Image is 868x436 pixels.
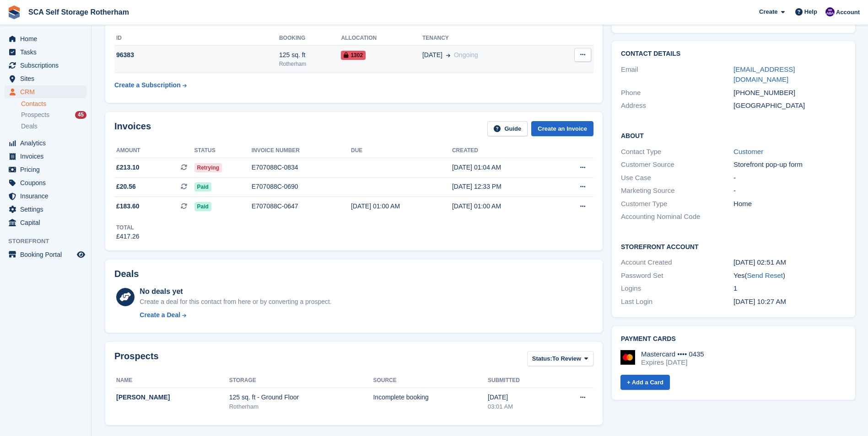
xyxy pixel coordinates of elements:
[621,212,733,222] div: Accounting Nominal Code
[20,203,75,216] span: Settings
[341,31,422,46] th: Allocation
[114,351,159,368] h2: Prospects
[194,163,222,172] span: Retrying
[21,122,86,131] a: Deals
[116,232,140,241] div: £417.26
[621,88,733,98] div: Phone
[20,163,75,176] span: Pricing
[452,202,554,211] div: [DATE] 01:00 AM
[114,50,279,60] div: 96383
[621,257,733,268] div: Account Created
[20,248,75,261] span: Booking Portal
[21,110,86,120] a: Prospects 45
[733,186,846,196] div: -
[804,7,817,16] span: Help
[641,358,704,367] div: Expires [DATE]
[116,202,140,211] span: £183.60
[641,350,704,358] div: Mastercard •••• 0435
[621,64,733,85] div: Email
[252,163,351,172] div: E707088C-0834
[252,202,351,211] div: E707088C-0647
[488,373,554,388] th: Submitted
[5,190,86,202] a: menu
[733,148,763,155] a: Customer
[733,199,846,209] div: Home
[532,354,552,363] span: Status:
[487,121,528,136] a: Guide
[20,176,75,189] span: Coupons
[733,298,786,305] time: 2025-07-20 09:27:20 UTC
[20,85,75,98] span: CRM
[114,121,151,136] h2: Invoices
[229,393,373,402] div: 125 sq. ft - Ground Floor
[373,373,488,388] th: Source
[620,350,635,365] img: Mastercard Logo
[21,122,38,131] span: Deals
[20,72,75,85] span: Sites
[279,60,341,68] div: Rotherham
[8,237,91,246] span: Storefront
[527,351,593,366] button: Status: To Review
[5,216,86,229] a: menu
[5,176,86,189] a: menu
[140,286,331,297] div: No deals yet
[733,257,846,268] div: [DATE] 02:51 AM
[373,393,488,402] div: Incomplete booking
[114,31,279,46] th: ID
[488,393,554,402] div: [DATE]
[5,137,86,149] a: menu
[745,271,785,279] span: ( )
[5,203,86,216] a: menu
[733,173,846,183] div: -
[5,32,86,45] a: menu
[621,242,846,251] h2: Storefront Account
[194,182,211,191] span: Paid
[621,147,733,157] div: Contact Type
[5,150,86,163] a: menu
[25,5,133,20] a: SCA Self Storage Rotherham
[116,163,140,172] span: £213.10
[552,354,581,363] span: To Review
[351,202,452,211] div: [DATE] 01:00 AM
[75,249,86,260] a: Preview store
[422,50,442,60] span: [DATE]
[20,59,75,72] span: Subscriptions
[621,50,846,58] h2: Contact Details
[20,46,75,58] span: Tasks
[229,402,373,411] div: Rotherham
[825,7,835,16] img: Kelly Neesham
[621,160,733,170] div: Customer Source
[452,163,554,172] div: [DATE] 01:04 AM
[621,283,733,294] div: Logins
[422,31,550,46] th: Tenancy
[621,186,733,196] div: Marketing Source
[531,121,593,136] a: Create an Invoice
[733,101,846,111] div: [GEOGRAPHIC_DATA]
[452,144,554,158] th: Created
[836,8,860,17] span: Account
[621,271,733,281] div: Password Set
[279,50,341,60] div: 125 sq. ft
[114,144,194,158] th: Amount
[621,131,846,140] h2: About
[279,31,341,46] th: Booking
[747,271,783,279] a: Send Reset
[20,32,75,45] span: Home
[621,297,733,307] div: Last Login
[21,100,86,108] a: Contacts
[20,150,75,163] span: Invoices
[5,46,86,58] a: menu
[351,144,452,158] th: Due
[5,248,86,261] a: menu
[229,373,373,388] th: Storage
[20,216,75,229] span: Capital
[7,5,21,19] img: stora-icon-8386f47178a22dfd0bd8f6a31ec36ba5ce8667c1dd55bd0f319d3a0aa187defe.svg
[252,144,351,158] th: Invoice number
[20,137,75,149] span: Analytics
[621,173,733,183] div: Use Case
[620,375,670,390] a: + Add a Card
[733,271,846,281] div: Yes
[114,80,181,90] div: Create a Subscription
[5,59,86,72] a: menu
[116,393,229,402] div: [PERSON_NAME]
